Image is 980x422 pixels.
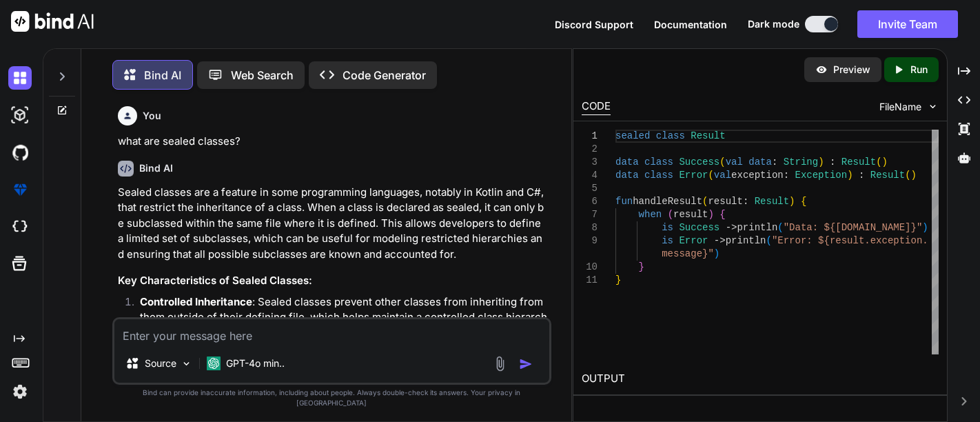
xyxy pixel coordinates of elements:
span: Exception [795,170,848,181]
span: Result [755,196,789,207]
span: ) [911,170,917,181]
span: sealed [615,130,650,141]
p: Code Generator [343,67,426,83]
span: String [784,157,818,168]
span: ( [708,170,714,181]
button: Documentation [654,17,727,32]
img: attachment [492,356,508,372]
span: : [859,170,864,181]
span: : [830,157,835,168]
img: Bind AI [11,11,94,32]
span: message}" [662,248,715,259]
span: ( [876,157,881,168]
span: Documentation [654,19,727,30]
span: ( [702,196,708,207]
span: { [720,209,726,220]
span: ) [714,248,719,259]
span: data [615,157,639,168]
img: premium [8,178,32,201]
img: githubDark [8,141,32,164]
img: GPT-4o mini [207,356,221,370]
span: ) [789,196,795,207]
h6: You [143,109,161,123]
span: Error [680,235,708,246]
span: : [784,170,789,181]
span: Success [680,157,720,168]
h3: Key Characteristics of Sealed Classes: [118,273,549,289]
div: 1 [582,130,598,143]
p: Bind can provide inaccurate information, including about people. Always double-check its answers.... [112,388,551,408]
p: : Sealed classes prevent other classes from inheriting from them outside of their defining file, ... [140,294,549,341]
span: "Error: ${result.exception. [772,235,928,246]
span: println [726,235,766,246]
h2: OUTPUT [573,363,947,395]
span: is [662,222,674,233]
button: Discord Support [555,17,633,32]
span: ( [766,235,772,246]
span: class [644,157,673,168]
h6: Bind AI [139,161,173,175]
span: println [737,222,778,233]
span: ) [847,170,853,181]
div: 11 [582,274,598,287]
span: { [801,196,806,207]
span: -> [726,222,737,233]
span: Success [680,222,720,233]
span: ( [778,222,784,233]
span: val [726,157,743,168]
span: class [656,130,685,141]
p: Sealed classes are a feature in some programming languages, notably in Kotlin and C#, that restri... [118,185,549,263]
span: ) [708,209,714,220]
span: Discord Support [555,19,633,30]
div: 8 [582,221,598,234]
img: icon [519,357,533,371]
img: Pick Models [181,358,192,370]
img: chevron down [927,101,939,112]
span: ( [668,209,673,220]
span: is [662,235,674,246]
span: : [772,157,777,168]
p: Source [145,356,176,370]
p: GPT-4o min.. [226,356,285,370]
span: result [673,209,708,220]
span: ) [882,157,888,168]
button: Invite Team [857,10,958,38]
span: data [615,170,639,181]
span: "Data: ${[DOMAIN_NAME]}" [784,222,923,233]
img: settings [8,380,32,403]
span: when [639,209,662,220]
p: Bind AI [144,67,181,83]
span: data [749,157,773,168]
strong: Controlled Inheritance [140,295,252,308]
p: Web Search [231,67,294,83]
span: ( [906,170,911,181]
span: Error [680,170,708,181]
span: Dark mode [748,17,799,31]
img: darkAi-studio [8,103,32,127]
img: cloudideIcon [8,215,32,239]
span: handleResult [633,196,703,207]
div: 6 [582,195,598,208]
p: what are sealed classes? [118,134,549,150]
span: exception [731,170,784,181]
span: ( [720,157,726,168]
div: 5 [582,182,598,195]
span: FileName [879,100,921,114]
span: result [708,196,743,207]
span: class [644,170,673,181]
span: : [743,196,748,207]
img: darkChat [8,66,32,90]
span: } [639,261,644,272]
div: 4 [582,169,598,182]
span: Result [841,157,876,168]
span: ) [923,222,928,233]
p: Run [910,63,928,77]
div: 7 [582,208,598,221]
img: preview [815,63,828,76]
div: 9 [582,234,598,248]
span: fun [615,196,633,207]
span: Result [691,130,726,141]
span: } [615,274,621,285]
div: 2 [582,143,598,156]
div: CODE [582,99,611,115]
